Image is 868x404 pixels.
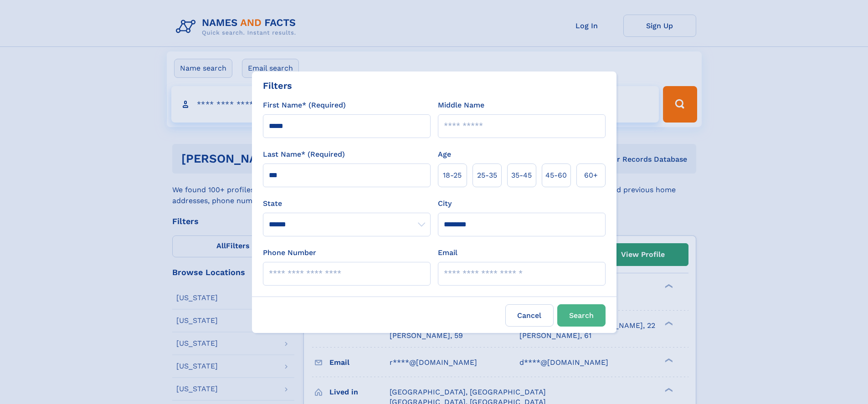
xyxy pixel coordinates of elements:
[263,149,345,160] label: Last Name* (Required)
[545,170,567,181] span: 45‑60
[438,247,457,258] label: Email
[263,198,431,209] label: State
[438,149,451,160] label: Age
[438,198,452,209] label: City
[263,247,316,258] label: Phone Number
[505,304,554,327] label: Cancel
[438,100,484,111] label: Middle Name
[557,304,606,327] button: Search
[584,170,598,181] span: 60+
[263,100,346,111] label: First Name* (Required)
[263,79,292,92] div: Filters
[443,170,462,181] span: 18‑25
[511,170,532,181] span: 35‑45
[477,170,497,181] span: 25‑35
